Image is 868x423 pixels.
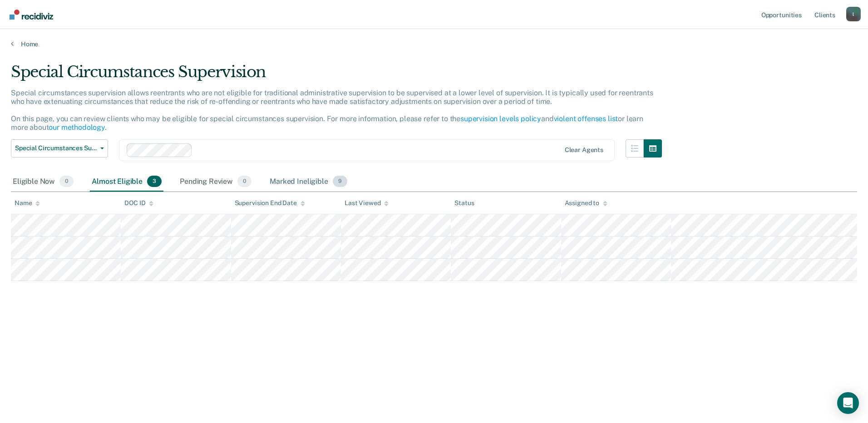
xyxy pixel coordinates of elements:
[59,176,74,187] span: 0
[178,172,253,192] div: Pending Review0
[235,199,305,207] div: Supervision End Date
[554,114,618,123] a: violent offenses list
[333,176,347,187] span: 9
[15,144,97,152] span: Special Circumstances Supervision
[11,172,75,192] div: Eligible Now0
[565,199,607,207] div: Assigned to
[846,7,861,21] button: Profile dropdown button
[846,7,861,21] div: l
[345,199,389,207] div: Last Viewed
[90,172,163,192] div: Almost Eligible3
[124,199,153,207] div: DOC ID
[237,176,252,187] span: 0
[15,199,40,207] div: Name
[11,63,662,89] div: Special Circumstances Supervision
[49,123,105,132] a: our methodology
[10,10,53,20] img: Recidiviz
[454,199,474,207] div: Status
[460,114,541,123] a: supervision levels policy
[565,146,603,154] div: Clear agents
[11,139,108,157] button: Special Circumstances Supervision
[837,392,859,414] div: Open Intercom Messenger
[268,172,349,192] div: Marked Ineligible9
[11,89,653,132] p: Special circumstances supervision allows reentrants who are not eligible for traditional administ...
[147,176,162,187] span: 3
[11,40,857,48] a: Home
